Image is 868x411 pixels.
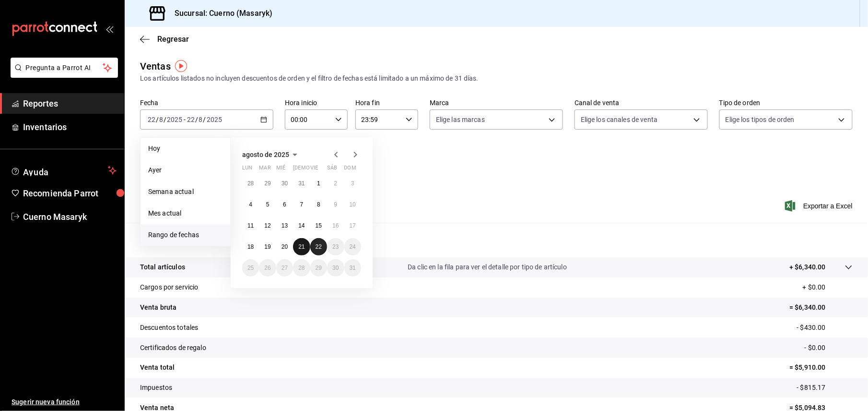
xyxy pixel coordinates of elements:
[259,238,276,255] button: 19 de agosto de 2025
[264,243,270,250] abbr: 19 de agosto de 2025
[283,201,286,208] abbr: 6 de agosto de 2025
[199,116,203,123] input: --
[787,200,853,212] button: Exportar a Excel
[242,165,252,175] abbr: lunes
[187,116,195,123] input: --
[166,116,183,123] input: ----
[167,8,272,19] h3: Sucursal: Cuerno (Masaryk)
[334,180,337,187] abbr: 2 de agosto de 2025
[206,116,223,123] input: ----
[11,58,118,78] button: Pregunta a Parrot AI
[316,265,322,271] abbr: 29 de agosto de 2025
[259,196,276,213] button: 5 de agosto de 2025
[797,323,853,333] p: - $430.00
[310,259,327,277] button: 29 de agosto de 2025
[140,35,189,44] button: Regresar
[344,165,356,175] abbr: domingo
[298,243,305,250] abbr: 21 de agosto de 2025
[344,259,361,277] button: 31 de agosto de 2025
[147,116,156,123] input: --
[264,180,270,187] abbr: 29 de julio de 2025
[344,217,361,234] button: 17 de agosto de 2025
[140,363,175,373] p: Venta total
[242,217,259,234] button: 11 de agosto de 2025
[805,343,853,353] p: - $0.00
[282,265,288,271] abbr: 27 de agosto de 2025
[276,217,293,234] button: 13 de agosto de 2025
[242,149,301,160] button: agosto de 2025
[282,243,288,250] abbr: 20 de agosto de 2025
[157,35,189,44] span: Regresar
[247,265,254,271] abbr: 25 de agosto de 2025
[293,259,310,277] button: 28 de agosto de 2025
[247,222,254,229] abbr: 11 de agosto de 2025
[148,208,223,218] span: Mes actual
[282,180,288,187] abbr: 30 de julio de 2025
[276,196,293,213] button: 6 de agosto de 2025
[790,363,853,373] p: = $5,910.00
[285,100,348,107] label: Hora inicio
[332,243,339,250] abbr: 23 de agosto de 2025
[276,238,293,255] button: 20 de agosto de 2025
[242,175,259,192] button: 28 de julio de 2025
[310,175,327,192] button: 1 de agosto de 2025
[7,70,118,80] a: Pregunta a Parrot AI
[23,187,117,200] span: Recomienda Parrot
[317,180,320,187] abbr: 1 de agosto de 2025
[140,343,206,353] p: Certificados de regalo
[140,59,171,73] div: Ventas
[310,238,327,255] button: 22 de agosto de 2025
[276,175,293,192] button: 30 de julio de 2025
[148,165,223,175] span: Ayer
[327,196,344,213] button: 9 de agosto de 2025
[140,302,176,313] p: Venta bruta
[242,238,259,255] button: 18 de agosto de 2025
[327,238,344,255] button: 23 de agosto de 2025
[332,222,339,229] abbr: 16 de agosto de 2025
[300,201,304,208] abbr: 7 de agosto de 2025
[327,175,344,192] button: 2 de agosto de 2025
[259,165,270,175] abbr: martes
[264,222,270,229] abbr: 12 de agosto de 2025
[148,187,223,197] span: Semana actual
[803,282,853,292] p: + $0.00
[175,60,187,72] img: Tooltip marker
[344,196,361,213] button: 10 de agosto de 2025
[581,115,657,124] span: Elige los canales de venta
[430,100,563,107] label: Marca
[259,217,276,234] button: 12 de agosto de 2025
[106,25,113,33] button: open_drawer_menu
[259,259,276,277] button: 26 de agosto de 2025
[726,115,795,124] span: Elige los tipos de orden
[298,222,305,229] abbr: 14 de agosto de 2025
[797,383,853,393] p: - $815.17
[242,151,289,158] span: agosto de 2025
[310,217,327,234] button: 15 de agosto de 2025
[140,282,199,292] p: Cargos por servicio
[355,100,418,107] label: Hora fin
[23,97,117,110] span: Reportes
[332,265,339,271] abbr: 30 de agosto de 2025
[350,243,356,250] abbr: 24 de agosto de 2025
[148,230,223,240] span: Rango de fechas
[293,217,310,234] button: 14 de agosto de 2025
[140,234,853,246] p: Resumen
[293,165,350,175] abbr: jueves
[159,116,164,123] input: --
[26,63,103,73] span: Pregunta a Parrot AI
[23,210,117,223] span: Cuerno Masaryk
[298,265,305,271] abbr: 28 de agosto de 2025
[327,259,344,277] button: 30 de agosto de 2025
[148,144,223,154] span: Hoy
[350,265,356,271] abbr: 31 de agosto de 2025
[298,180,305,187] abbr: 31 de julio de 2025
[195,116,198,123] span: /
[350,222,356,229] abbr: 17 de agosto de 2025
[408,262,567,272] p: Da clic en la fila para ver el detalle por tipo de artículo
[276,165,285,175] abbr: miércoles
[156,116,159,123] span: /
[259,175,276,192] button: 29 de julio de 2025
[247,180,254,187] abbr: 28 de julio de 2025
